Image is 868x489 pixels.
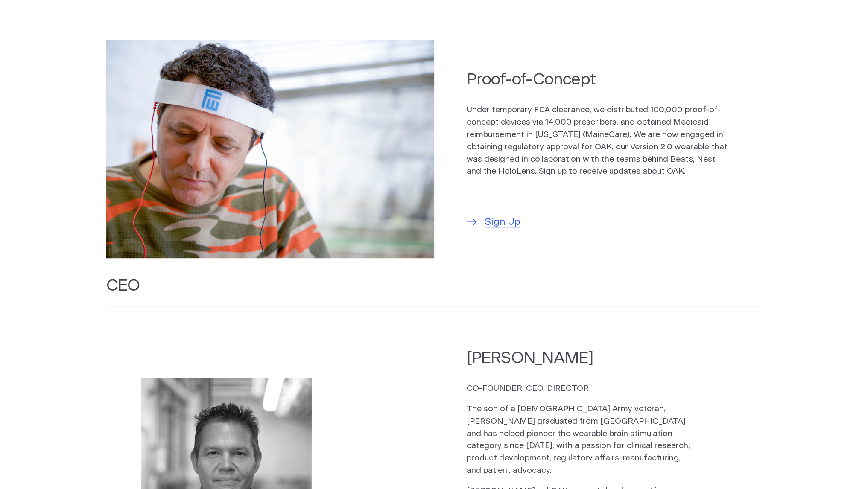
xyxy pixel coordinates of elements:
[485,215,520,230] span: Sign Up
[467,215,520,230] a: Sign Up
[467,347,694,369] h2: [PERSON_NAME]
[467,403,694,477] p: The son of a [DEMOGRAPHIC_DATA] Army veteran, [PERSON_NAME] graduated from [GEOGRAPHIC_DATA] and ...
[467,104,729,178] p: Under temporary FDA clearance, we distributed 100,000 proof-of-concept devices via 14,000 prescri...
[106,275,762,306] h2: CEO
[467,383,694,395] p: CO-FOUNDER, CEO, DIRECTOR
[467,69,729,90] h2: Proof-of-Concept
